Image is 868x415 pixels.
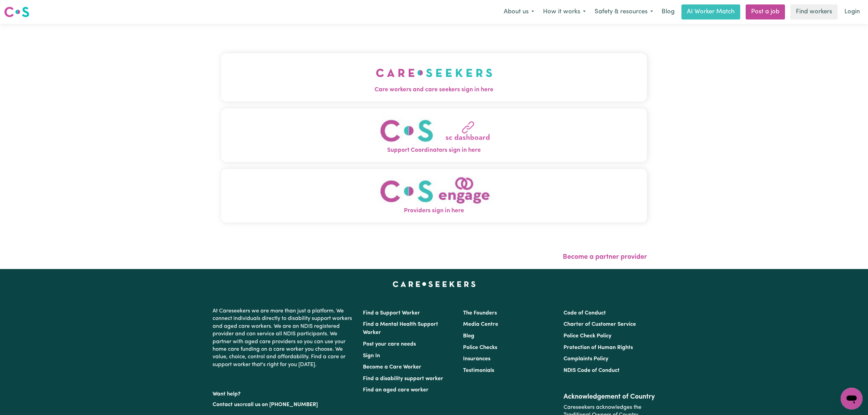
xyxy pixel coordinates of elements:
a: Testimonials [463,368,494,373]
img: Careseekers logo [4,6,29,18]
iframe: Button to launch messaging window, conversation in progress [841,388,863,410]
a: The Founders [463,310,497,316]
p: At Careseekers we are more than just a platform. We connect individuals directly to disability su... [213,305,355,371]
a: Post your care needs [363,342,416,347]
a: Charter of Customer Service [564,322,636,327]
h2: Acknowledgement of Country [564,393,655,401]
a: Find an aged care worker [363,387,429,393]
a: Blog [463,333,474,339]
button: About us [499,5,539,19]
a: Blog [657,4,679,19]
a: Insurances [463,356,490,362]
a: Media Centre [463,322,498,327]
button: How it works [539,5,590,19]
a: Find workers [790,4,838,19]
a: Careseekers logo [4,4,29,20]
p: Want help? [213,388,355,398]
a: AI Worker Match [681,4,740,19]
a: Find a Mental Health Support Worker [363,322,438,335]
a: Post a job [746,4,785,19]
button: Care workers and care seekers sign in here [221,53,647,101]
a: Protection of Human Rights [564,345,633,350]
a: Sign In [363,353,380,359]
span: Providers sign in here [221,206,647,215]
a: Login [840,4,864,19]
a: Code of Conduct [564,310,606,316]
p: or [213,398,355,411]
a: Become a Care Worker [363,364,421,370]
a: Become a partner provider [563,254,647,260]
a: Complaints Policy [564,356,608,362]
button: Providers sign in here [221,169,647,223]
a: Careseekers home page [393,281,476,287]
button: Safety & resources [590,5,657,19]
a: Find a Support Worker [363,310,420,316]
a: Contact us [213,402,240,407]
a: Police Check Policy [564,333,611,339]
span: Support Coordinators sign in here [221,146,647,155]
button: Support Coordinators sign in here [221,108,647,162]
span: Care workers and care seekers sign in here [221,85,647,94]
a: NDIS Code of Conduct [564,368,620,373]
a: call us on [PHONE_NUMBER] [245,402,318,407]
a: Police Checks [463,345,497,350]
a: Find a disability support worker [363,376,443,381]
